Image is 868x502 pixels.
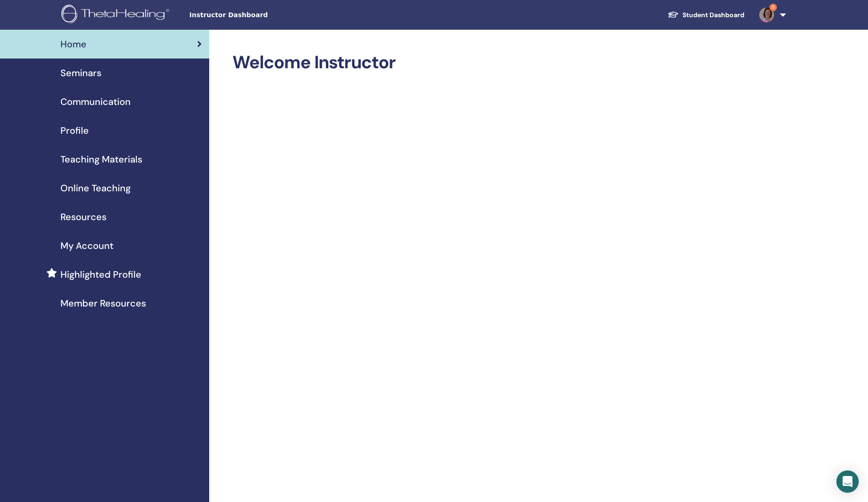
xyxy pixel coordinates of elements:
span: Seminars [60,66,101,80]
img: logo.png [61,5,172,26]
span: Teaching Materials [60,152,142,166]
span: Communication [60,95,131,109]
span: Instructor Dashboard [189,10,329,20]
span: My Account [60,239,113,253]
img: graduation-cap-white.svg [668,11,679,19]
span: Member Resources [60,296,146,310]
span: Highlighted Profile [60,267,141,281]
span: Resources [60,210,106,224]
a: Student Dashboard [660,7,752,24]
span: 5 [769,4,777,11]
img: default.jpg [759,7,774,22]
span: Home [60,37,86,51]
span: Profile [60,124,89,137]
span: Online Teaching [60,181,131,195]
div: Open Intercom Messenger [836,470,859,493]
h2: Welcome Instructor [232,52,776,73]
